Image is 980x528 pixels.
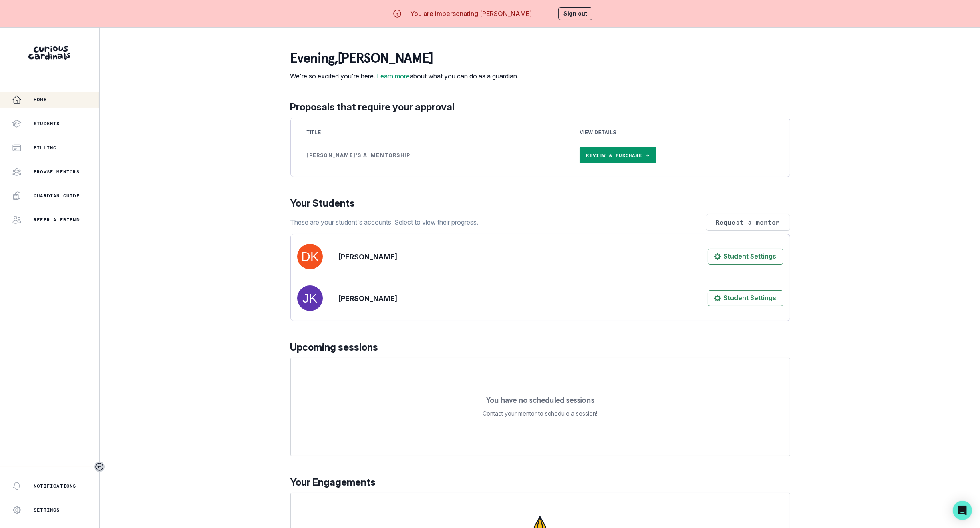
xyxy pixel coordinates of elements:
[410,9,532,18] p: You are impersonating [PERSON_NAME]
[486,396,594,404] p: You have no scheduled sessions
[34,217,80,223] p: Refer a friend
[34,120,60,127] p: Students
[558,7,592,20] button: Sign out
[339,251,398,262] p: [PERSON_NAME]
[297,141,570,170] td: [PERSON_NAME]'s AI Mentorship
[580,147,656,163] a: Review & Purchase
[708,290,783,306] button: Student Settings
[290,196,790,211] p: Your Students
[483,409,598,418] p: Contact your mentor to schedule a session!
[28,46,70,60] img: Curious Cardinals Logo
[94,462,105,472] button: Toggle sidebar
[953,501,972,520] div: Open Intercom Messenger
[706,214,790,231] button: Request a mentor
[34,507,60,513] p: Settings
[290,340,790,355] p: Upcoming sessions
[708,249,783,265] button: Student Settings
[297,124,570,141] th: Title
[34,193,80,199] p: Guardian Guide
[290,217,479,227] p: These are your student's accounts. Select to view their progress.
[297,244,323,269] img: svg
[290,100,790,114] p: Proposals that require your approval
[34,483,76,489] p: Notifications
[290,71,519,81] p: We're so excited you're here. about what you can do as a guardian.
[570,124,783,141] th: View Details
[34,145,56,151] p: Billing
[297,285,323,311] img: svg
[290,50,519,66] p: evening , [PERSON_NAME]
[377,72,410,80] a: Learn more
[339,293,398,304] p: [PERSON_NAME]
[34,96,47,103] p: Home
[290,475,790,490] p: Your Engagements
[34,169,80,175] p: Browse Mentors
